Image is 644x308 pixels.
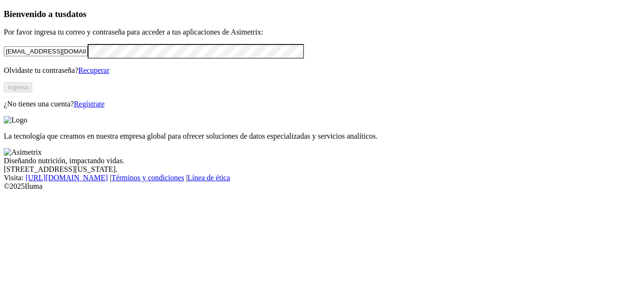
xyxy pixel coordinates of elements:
h3: Bienvenido a tus [4,9,640,19]
div: Diseñando nutrición, impactando vidas. [4,157,640,165]
a: Línea de ética [188,174,230,182]
p: Por favor ingresa tu correo y contraseña para acceder a tus aplicaciones de Asimetrix: [4,28,640,36]
p: ¿No tienes una cuenta? [4,100,640,108]
div: Visita : | | [4,174,640,182]
a: Recuperar [78,66,109,74]
p: Olvidaste tu contraseña? [4,66,640,75]
p: La tecnología que creamos en nuestra empresa global para ofrecer soluciones de datos especializad... [4,132,640,141]
a: [URL][DOMAIN_NAME] [26,174,108,182]
img: Logo [4,116,27,124]
a: Regístrate [74,100,105,108]
span: datos [66,9,87,19]
div: © 2025 Iluma [4,182,640,191]
button: Ingresa [4,82,32,92]
a: Términos y condiciones [111,174,184,182]
input: Tu correo [4,46,88,56]
div: [STREET_ADDRESS][US_STATE]. [4,165,640,174]
img: Asimetrix [4,148,42,157]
